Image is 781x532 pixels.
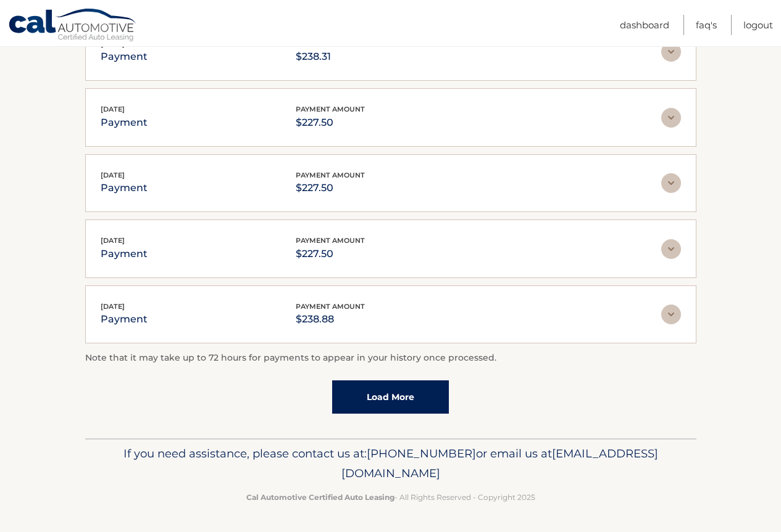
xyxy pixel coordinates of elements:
[661,305,681,324] img: accordion-rest.svg
[332,380,449,414] a: Load More
[620,15,669,35] a: Dashboard
[661,239,681,259] img: accordion-rest.svg
[296,171,365,179] span: payment amount
[93,491,688,504] p: - All Rights Reserved - Copyright 2025
[661,42,681,62] img: accordion-rest.svg
[93,444,688,483] p: If you need assistance, please contact us at: or email us at
[296,302,365,311] span: payment amount
[296,114,365,131] p: $227.50
[101,179,148,197] p: payment
[341,446,658,480] span: [EMAIL_ADDRESS][DOMAIN_NAME]
[696,15,717,35] a: FAQ's
[296,311,365,328] p: $238.88
[367,446,476,460] span: [PHONE_NUMBER]
[8,8,138,44] a: Cal Automotive
[101,171,125,179] span: [DATE]
[101,236,125,245] span: [DATE]
[85,351,696,366] p: Note that it may take up to 72 hours for payments to appear in your history once processed.
[296,105,365,113] span: payment amount
[296,179,365,197] p: $227.50
[101,48,148,65] p: payment
[101,105,125,113] span: [DATE]
[296,236,365,245] span: payment amount
[101,302,125,311] span: [DATE]
[246,493,395,502] strong: Cal Automotive Certified Auto Leasing
[101,245,148,263] p: payment
[661,108,681,128] img: accordion-rest.svg
[101,311,148,328] p: payment
[743,15,773,35] a: Logout
[296,48,365,65] p: $238.31
[661,173,681,193] img: accordion-rest.svg
[296,245,365,263] p: $227.50
[101,114,148,131] p: payment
